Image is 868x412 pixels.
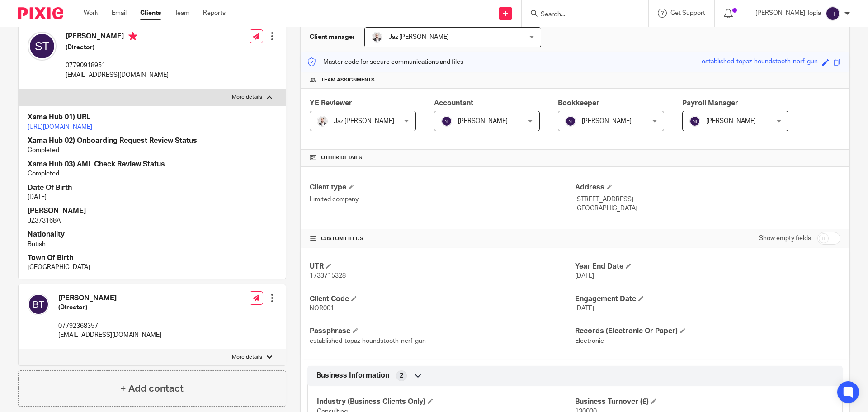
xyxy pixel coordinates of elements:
[575,262,840,271] h4: Year End Date
[58,331,161,340] p: [EMAIL_ADDRESS][DOMAIN_NAME]
[575,273,594,279] span: [DATE]
[441,116,452,127] img: svg%3E
[232,94,262,101] p: More details
[310,99,352,107] span: YE Reviewer
[28,253,277,263] h4: Town Of Birth
[28,169,277,178] p: Completed
[458,118,508,124] span: [PERSON_NAME]
[310,235,575,242] h4: CUSTOM FIELDS
[321,76,375,84] span: Team assignments
[28,216,277,225] p: JZ373168A
[310,183,575,192] h4: Client type
[128,32,137,41] i: Primary
[28,113,277,122] h4: Xama Hub 01) URL
[28,32,57,61] img: svg%3E
[310,195,575,204] p: Limited company
[317,116,328,127] img: 48292-0008-compressed%20square.jpg
[310,33,355,42] h3: Client manager
[317,397,575,407] h4: Industry (Business Clients Only)
[112,9,127,18] a: Email
[689,116,700,127] img: svg%3E
[706,118,756,124] span: [PERSON_NAME]
[18,7,63,19] img: Pixie
[66,32,169,43] h4: [PERSON_NAME]
[372,32,382,43] img: 48292-0008-compressed%20square.jpg
[434,99,473,107] span: Accountant
[582,118,632,124] span: [PERSON_NAME]
[565,116,576,127] img: svg%3E
[58,294,161,303] h4: [PERSON_NAME]
[120,382,184,396] h4: + Add contact
[175,9,189,18] a: Team
[575,338,604,344] span: Electronic
[28,294,49,315] img: svg%3E
[66,43,169,52] h5: (Director)
[400,371,403,380] span: 2
[310,338,426,344] span: established-topaz-houndstooth-nerf-gun
[28,136,277,146] h4: Xama Hub 02) Onboarding Request Review Status
[28,124,92,130] a: [URL][DOMAIN_NAME]
[28,146,277,155] p: Completed
[575,397,833,407] h4: Business Turnover (£)
[575,294,840,304] h4: Engagement Date
[28,160,277,169] h4: Xama Hub 03) AML Check Review Status
[575,305,594,312] span: [DATE]
[84,9,98,18] a: Work
[58,322,161,331] p: 07792368357
[66,61,169,70] p: 07790918951
[66,71,169,80] p: [EMAIL_ADDRESS][DOMAIN_NAME]
[558,99,599,107] span: Bookkeeper
[826,6,840,21] img: svg%3E
[58,303,161,312] h5: (Director)
[575,327,840,336] h4: Records (Electronic Or Paper)
[140,9,161,18] a: Clients
[232,354,262,361] p: More details
[316,371,389,380] span: Business Information
[540,11,621,19] input: Search
[310,327,575,336] h4: Passphrase
[310,262,575,271] h4: UTR
[575,204,840,213] p: [GEOGRAPHIC_DATA]
[28,263,277,272] p: [GEOGRAPHIC_DATA]
[388,34,449,40] span: Jaz [PERSON_NAME]
[334,118,394,124] span: Jaz [PERSON_NAME]
[575,183,840,192] h4: Address
[321,154,362,161] span: Other details
[759,234,811,243] label: Show empty fields
[28,240,277,249] p: British
[28,183,277,193] h4: Date Of Birth
[702,57,818,67] div: established-topaz-houndstooth-nerf-gun
[28,206,277,216] h4: [PERSON_NAME]
[307,57,463,66] p: Master code for secure communications and files
[28,193,277,202] p: [DATE]
[203,9,226,18] a: Reports
[310,273,346,279] span: 1733715328
[310,294,575,304] h4: Client Code
[682,99,738,107] span: Payroll Manager
[310,305,334,312] span: NOR001
[755,9,821,18] p: [PERSON_NAME] Topia
[670,10,705,16] span: Get Support
[28,230,277,239] h4: Nationality
[575,195,840,204] p: [STREET_ADDRESS]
